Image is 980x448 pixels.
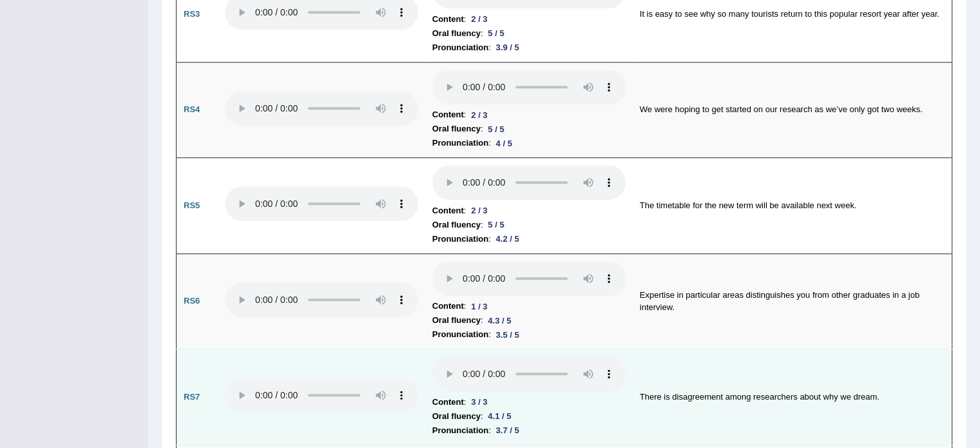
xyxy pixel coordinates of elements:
div: 5 / 5 [483,26,509,40]
b: Pronunciation [432,424,488,438]
div: 2 / 3 [466,108,492,122]
td: We were hoping to get started on our research as we’ve only got two weeks. [633,62,952,158]
b: Pronunciation [432,232,488,246]
div: 4.2 / 5 [491,232,524,246]
div: 2 / 3 [466,12,492,26]
div: 5 / 5 [483,218,509,231]
b: Oral fluency [432,409,481,424]
td: Expertise in particular areas distinguishes you from other graduates in a job interview. [633,253,952,349]
b: Pronunciation [432,41,488,55]
td: There is disagreement among researchers about why we dream. [633,349,952,445]
div: 4.1 / 5 [483,409,516,423]
b: Oral fluency [432,218,481,232]
div: 4 / 5 [491,137,517,150]
div: 5 / 5 [483,122,509,136]
b: Content [432,108,464,122]
li: : [432,232,626,246]
b: RS3 [184,9,200,19]
b: RS4 [184,104,200,114]
b: Oral fluency [432,122,481,136]
div: 3 / 3 [466,395,492,409]
b: Oral fluency [432,26,481,41]
div: 3.7 / 5 [491,424,524,437]
li: : [432,299,626,313]
b: Pronunciation [432,136,488,150]
li: : [432,26,626,41]
div: 1 / 3 [466,300,492,313]
b: Pronunciation [432,327,488,342]
b: RS6 [184,296,200,306]
li: : [432,424,626,438]
li: : [432,313,626,327]
b: Content [432,12,464,26]
b: RS5 [184,200,200,210]
li: : [432,218,626,232]
li: : [432,409,626,424]
li: : [432,108,626,122]
b: Content [432,204,464,218]
b: RS7 [184,392,200,402]
div: 2 / 3 [466,204,492,217]
div: 4.3 / 5 [483,314,516,327]
li: : [432,41,626,55]
li: : [432,204,626,218]
li: : [432,327,626,342]
div: 3.5 / 5 [491,328,524,342]
b: Content [432,299,464,313]
td: The timetable for the new term will be available next week. [633,158,952,254]
div: 3.9 / 5 [491,41,524,54]
li: : [432,136,626,150]
b: Content [432,395,464,409]
li: : [432,12,626,26]
b: Oral fluency [432,313,481,327]
li: : [432,122,626,136]
li: : [432,395,626,409]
